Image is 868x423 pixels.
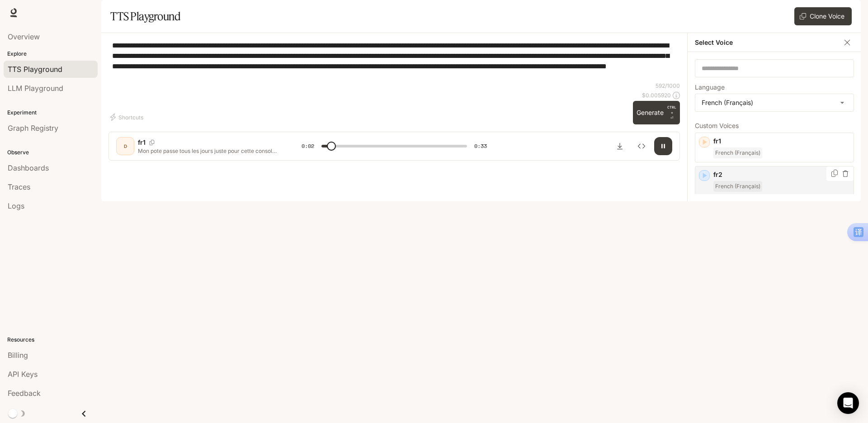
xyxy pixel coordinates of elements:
span: 0:33 [474,142,487,151]
p: Language [695,84,725,90]
p: Custom Voices [695,123,854,129]
button: Inspect [632,137,651,155]
button: Download audio [611,137,629,155]
span: French (Français) [713,147,762,158]
p: fr1 [138,138,146,147]
p: fr1 [713,137,850,146]
p: Mon pote passe tous les jours juste pour cette console – c'est une véritable aubaine pour passer ... [138,147,280,155]
button: Copy Voice ID [146,140,158,145]
div: Open Intercom Messenger [837,392,859,414]
button: GenerateCTRL +⏎ [633,101,680,124]
p: ⏎ [667,105,676,121]
div: D [118,139,132,153]
span: French (Français) [713,181,762,192]
p: $ 0.005920 [642,91,671,99]
p: fr2 [713,170,850,179]
div: French (Français) [695,94,854,111]
button: Shortcuts [108,110,147,124]
p: 592 / 1000 [656,82,680,90]
button: Clone Voice [794,7,852,25]
h1: TTS Playground [110,7,180,25]
button: Copy Voice ID [830,170,839,177]
p: CTRL + [667,105,676,115]
span: 0:02 [302,142,314,151]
